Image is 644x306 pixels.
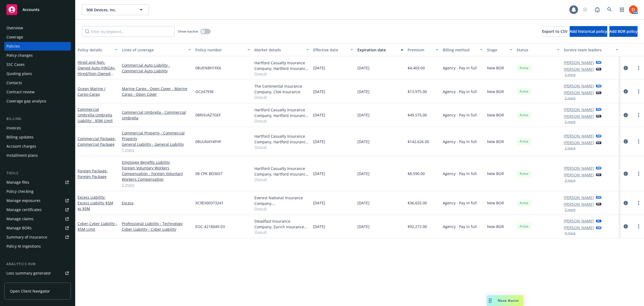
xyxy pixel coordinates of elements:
span: [DATE] [313,65,325,71]
span: $4,469.00 [408,65,425,71]
span: Export to CSV [542,29,568,34]
a: Manage claims [4,215,71,223]
span: Agency - Pay in full [443,171,477,176]
a: [PERSON_NAME] [564,225,594,230]
div: Manage certificates [6,205,42,214]
div: SSC Cases [6,60,25,69]
span: Open Client Navigator [10,288,50,294]
a: Commercial Property - Commercial Property [122,130,191,141]
a: Coverage [4,33,71,41]
button: Stage [485,43,514,56]
span: Accounts [23,8,39,12]
a: Hired and Non-Owned Auto (HNOA) [78,60,115,82]
a: circleInformation [623,223,629,230]
a: Cyber [78,221,117,232]
a: more [635,88,642,95]
span: $36,655.00 [408,200,427,206]
button: Market details [252,43,311,56]
span: EOC-4218049-03 [195,224,225,229]
div: Drag to move [487,295,493,306]
a: more [635,200,642,206]
a: Excess Liability [78,195,113,211]
span: 08UUNAY4FHF [195,139,221,144]
span: Nova Assist [498,298,519,303]
a: Foreign Package [78,168,108,179]
button: Policy details [75,43,120,56]
span: - Umbrella Liability - $5M Limit [78,112,113,123]
span: $8,590.00 [408,171,425,176]
a: Quoting plans [4,69,71,78]
div: Policies [6,42,20,51]
div: Summary of insurance [6,233,47,241]
span: New BOR [487,112,504,118]
button: Premium [405,43,441,56]
a: [PERSON_NAME] [564,201,594,207]
a: Accounts [4,2,71,17]
a: Commercial Package [78,136,116,147]
span: [DATE] [357,224,369,229]
span: $13,975.00 [408,89,427,94]
a: Installment plans [4,151,71,160]
a: Ocean Marine / Cargo [78,86,105,97]
span: [DATE] [313,89,325,94]
span: Show all [254,230,309,234]
a: Commercial Umbrella [78,107,113,123]
a: [PERSON_NAME] [564,90,594,95]
a: 1 more [122,147,191,153]
div: Hartford Casualty Insurance Company, Hartford Insurance Group [254,60,309,71]
a: [PERSON_NAME] [564,165,594,171]
a: [PERSON_NAME] [564,218,594,224]
a: circleInformation [623,200,629,206]
span: Show all [254,95,309,99]
span: [DATE] [313,171,325,176]
span: [DATE] [357,171,369,176]
a: Billing updates [4,133,71,141]
span: Show all [254,145,309,149]
a: 5 more [122,182,191,188]
span: Active [519,89,529,94]
span: Active [519,201,529,205]
div: Manage files [6,178,29,187]
div: Everest National Insurance Company, [GEOGRAPHIC_DATA] [254,195,309,206]
div: Expiration date [357,47,397,53]
div: Manage BORs [6,224,32,232]
a: Foreign Voluntary Workers Compensation - Foreign Voluntary Workers Compensation [122,165,191,182]
span: New BOR [487,89,504,94]
span: - Foreign Package [78,168,108,179]
img: photo [629,5,638,14]
a: Coverage gap analysis [4,97,71,105]
a: [PERSON_NAME] [564,172,594,178]
a: more [635,112,642,118]
div: Hartford Casualty Insurance Company, Hartford Insurance Group [254,166,309,177]
a: Report a Bug [592,4,603,15]
a: Manage BORs [4,224,71,232]
a: [PERSON_NAME] [564,140,594,145]
button: 2 more [565,147,576,150]
button: 2 more [565,208,576,211]
span: Active [519,171,529,176]
button: 2 more [565,179,576,182]
a: Invoices [4,124,71,132]
div: Installment plans [6,151,38,160]
a: General Liability - General Liability [122,141,191,147]
div: Billing [4,116,71,122]
a: Search [604,4,615,15]
span: [DATE] [357,200,369,206]
a: Switch app [617,4,627,15]
div: Lines of coverage [122,47,185,53]
div: Manage exposures [6,196,41,205]
span: Show all [254,71,309,76]
span: - Hired/Non-Owned Auto Liability [78,65,115,82]
span: - Cargo [88,92,100,97]
a: Loss summary generator [4,269,71,277]
button: Export to CSV [542,26,568,37]
div: Stage [487,47,506,53]
a: Contacts [4,79,71,87]
button: Expiration date [355,43,405,56]
span: Agency - Pay in full [443,112,477,118]
span: OC247936 [195,89,214,94]
a: [PERSON_NAME] [564,83,594,89]
a: more [635,138,642,145]
div: Hartford Casualty Insurance Company, Hartford Insurance Group [254,133,309,145]
button: 908 Devices, Inc. [82,4,149,15]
